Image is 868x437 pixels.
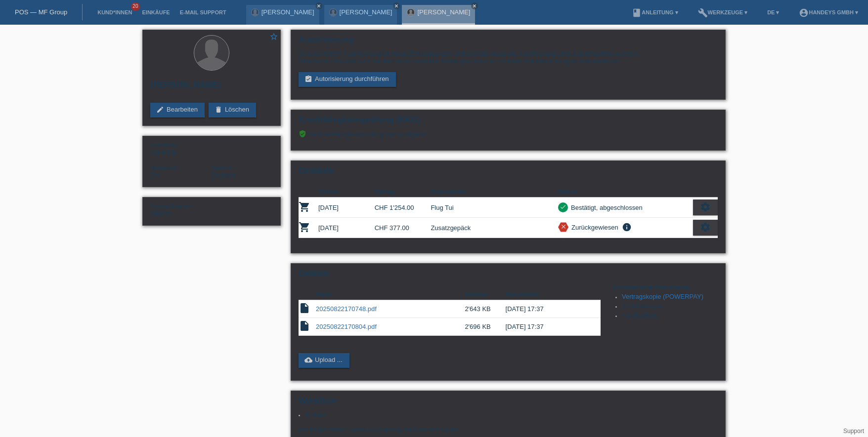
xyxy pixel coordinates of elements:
a: close [315,2,322,9]
i: insert_drive_file [299,320,310,332]
span: Geschlecht [150,142,177,148]
a: Vertragskopie (POWERPAY) [622,293,703,300]
a: bookAnleitung ▾ [627,9,683,15]
i: close [560,223,567,230]
td: CHF 377.00 [375,218,431,238]
th: Datei [316,288,465,300]
span: Sprache [212,165,232,171]
td: CHF 1'254.00 [375,198,431,218]
a: [PERSON_NAME] [417,8,470,16]
i: close [472,3,477,8]
i: verified_user [299,130,306,138]
a: E-Mail Support [175,9,231,15]
a: 20250822170804.pdf [316,323,377,330]
i: POSP00026341 [299,201,310,213]
i: delete [215,106,222,114]
a: Einkäufe [137,9,174,15]
th: Datum/Zeit [506,288,587,300]
i: star_border [269,32,278,41]
i: assignment_turned_in [304,75,312,83]
a: cloud_uploadUpload ... [299,353,349,368]
h2: Einkäufe [299,166,718,181]
a: Kund*innen [92,9,137,15]
h2: Dateien [299,269,718,283]
a: buildWerkzeuge ▾ [693,9,753,15]
a: editBearbeiten [150,103,205,118]
a: Support [843,428,864,435]
td: 2'696 KB [465,318,505,336]
a: deleteLöschen [209,103,256,118]
i: settings [700,222,711,233]
th: Datum [318,186,375,198]
a: DE ▾ [762,9,784,15]
div: Männlich [150,141,212,156]
td: 2'643 KB [465,300,505,318]
i: settings [700,201,711,212]
h2: Autorisierung [299,35,718,50]
a: POS — MF Group [15,8,67,16]
li: ID-/Passkopie [622,302,718,312]
div: Seit der letzten Autorisierung ist etwas Zeit vergangen und deshalb muss die Autorisierung erneut... [299,50,718,65]
i: book [632,8,642,18]
span: 20 [131,2,140,11]
td: Zusatzgepäck [431,218,558,238]
a: close [393,2,400,9]
div: DERYA [150,202,212,217]
i: close [316,3,321,8]
i: close [394,3,399,8]
a: 20250822170748.pdf [316,305,377,313]
th: Betrag [375,186,431,198]
i: account_circle [799,8,809,18]
h4: Erforderliche Dokumente [613,283,718,291]
a: star_border [269,32,278,42]
li: Andere [305,411,718,418]
i: info [621,222,633,232]
span: Deutsch [212,171,235,179]
a: account_circleHandeys GmbH ▾ [794,9,863,15]
span: Schweiz [150,171,160,179]
i: build [698,8,708,18]
a: assignment_turned_inAutorisierung durchführen [299,72,396,87]
h2: Workflow [299,396,718,411]
a: [PERSON_NAME] [340,8,392,16]
span: Nationalität [150,165,177,171]
li: Kaufquittung [622,312,718,321]
i: insert_drive_file [299,302,310,314]
h2: Kreditfähigkeitsprüfung (KKG) [299,115,718,130]
th: Grösse [465,288,505,300]
td: [DATE] 17:37 [506,300,587,318]
td: [DATE] [318,198,375,218]
h2: [PERSON_NAME] [150,80,273,95]
td: [DATE] 17:37 [506,318,587,336]
a: close [471,2,478,9]
a: [PERSON_NAME] [261,8,314,16]
span: Externe Referenz [150,203,193,209]
div: Bestätigt, abgeschlossen [568,202,643,213]
i: cloud_upload [304,356,312,364]
th: Status [558,186,693,198]
i: edit [156,106,164,114]
i: POSP00026369 [299,221,310,233]
div: Zurückgewiesen [568,222,618,233]
td: Flug Tui [431,198,558,218]
i: check [560,203,566,210]
div: Die Kreditfähigkeitsprüfung war erfolgreich. [299,130,718,145]
td: [DATE] [318,218,375,238]
th: Kommentar [431,186,558,198]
